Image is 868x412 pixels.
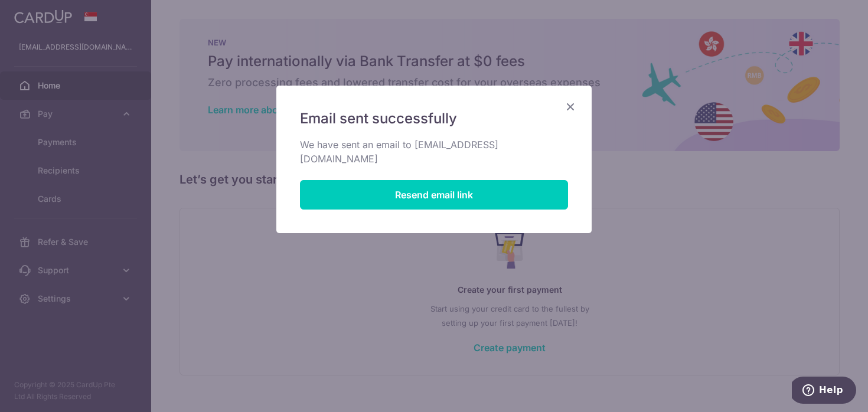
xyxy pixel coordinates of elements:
span: Email sent successfully [300,109,457,128]
p: We have sent an email to [EMAIL_ADDRESS][DOMAIN_NAME] [300,138,568,166]
iframe: Opens a widget where you can find more information [792,377,856,406]
button: Resend email link [300,180,568,210]
button: Close [563,100,577,114]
